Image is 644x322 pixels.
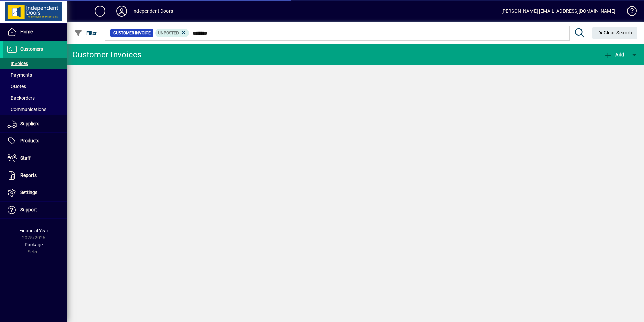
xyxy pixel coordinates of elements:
span: Support [20,207,37,212]
span: Package [25,242,43,247]
span: Customer Invoice [113,30,151,36]
a: Staff [3,150,67,167]
a: Communications [3,104,67,115]
a: Quotes [3,81,67,92]
span: Add [604,52,624,57]
span: Products [20,138,39,143]
a: Backorders [3,92,67,104]
a: Products [3,133,67,150]
span: Invoices [7,61,28,66]
span: Filter [74,30,97,36]
div: [PERSON_NAME] [EMAIL_ADDRESS][DOMAIN_NAME] [501,6,615,17]
mat-chip: Customer Invoice Status: Unposted [155,29,189,37]
button: Add [89,5,111,17]
div: Customer Invoices [72,49,141,60]
span: Settings [20,190,37,195]
button: Add [602,49,626,61]
button: Filter [73,27,99,39]
span: Home [20,29,33,34]
button: Profile [111,5,132,17]
a: Payments [3,69,67,81]
span: Reports [20,172,37,178]
span: Suppliers [20,121,39,126]
a: Settings [3,184,67,201]
span: Staff [20,155,31,161]
span: Backorders [7,95,35,101]
span: Unposted [158,31,179,35]
a: Support [3,202,67,218]
a: Home [3,24,67,41]
a: Suppliers [3,115,67,132]
a: Invoices [3,58,67,69]
span: Communications [7,107,46,112]
span: Clear Search [598,30,632,35]
a: Knowledge Base [622,1,636,23]
span: Payments [7,72,32,78]
a: Reports [3,167,67,184]
div: Independent Doors [132,6,173,17]
span: Quotes [7,84,26,89]
span: Customers [20,46,43,52]
button: Clear [592,27,638,39]
span: Financial Year [19,228,49,233]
